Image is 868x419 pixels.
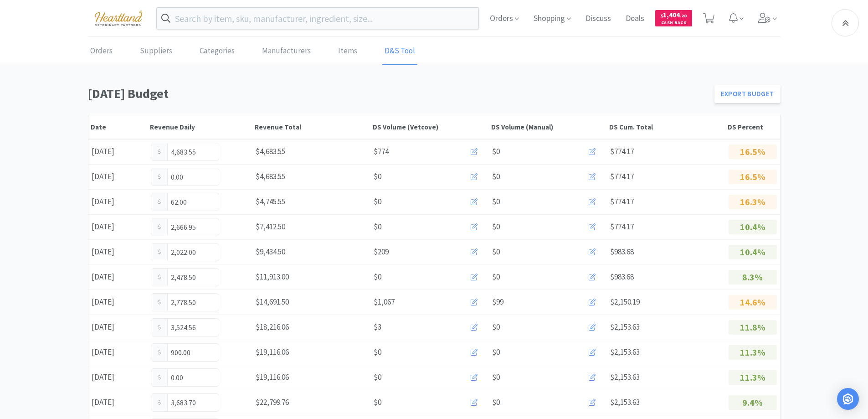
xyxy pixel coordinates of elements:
span: $99 [492,296,503,308]
a: Discuss [582,15,615,23]
span: $2,153.63 [610,347,640,357]
span: $0 [492,396,500,409]
span: $0 [374,271,381,283]
div: Revenue Total [255,123,369,131]
p: 16.5% [729,170,777,184]
span: $7,412.50 [256,222,285,232]
span: $0 [374,196,381,208]
a: Export Budget [714,85,781,103]
p: 8.3% [729,270,777,285]
p: 9.4% [729,395,777,410]
img: cad7bdf275c640399d9c6e0c56f98fd2_10.png [88,5,149,31]
p: 16.5% [729,145,777,159]
div: Open Intercom Messenger [837,388,859,410]
span: $19,116.06 [256,372,289,382]
div: DS Cum. Total [609,123,723,131]
div: [DATE] [88,293,148,311]
div: [DATE] [88,268,148,286]
p: 11.3% [729,370,777,385]
div: [DATE] [88,217,148,236]
span: $19,116.06 [256,347,289,357]
div: [DATE] [88,393,148,412]
span: $18,216.06 [256,322,289,332]
div: [DATE] [88,318,148,336]
p: 10.4% [729,245,777,259]
a: Orders [88,37,115,65]
div: [DATE] [88,343,148,362]
span: $14,691.50 [256,297,289,307]
a: Manufacturers [260,37,313,65]
div: DS Volume (Manual) [491,123,605,131]
span: $983.68 [610,247,634,257]
span: $774.17 [610,197,634,207]
a: D&S Tool [382,37,417,65]
span: $774.17 [610,171,634,181]
span: $0 [492,321,500,333]
span: $9,434.50 [256,247,285,257]
h1: [DATE] Budget [88,83,709,104]
span: 1,404 [661,10,687,19]
div: [DATE] [88,142,148,161]
p: 10.4% [729,220,777,234]
div: [DATE] [88,243,148,261]
span: $11,913.00 [256,272,289,282]
input: Search by item, sku, manufacturer, ingredient, size... [157,8,479,29]
p: 16.3% [729,195,777,209]
span: Cash Back [661,21,687,26]
div: Date [91,123,145,131]
span: $0 [492,371,500,383]
span: $ [661,13,663,19]
a: Deals [622,15,648,23]
span: $0 [374,396,381,409]
span: $2,153.63 [610,372,640,382]
span: $0 [374,346,381,358]
span: $0 [374,371,381,383]
span: $0 [492,145,500,158]
span: $4,683.55 [256,171,285,181]
span: $0 [492,246,500,258]
span: $0 [374,221,381,233]
a: Items [336,37,360,65]
div: [DATE] [88,192,148,211]
span: $0 [492,346,500,358]
span: $0 [374,171,381,183]
span: $4,745.55 [256,197,285,207]
span: $774 [374,145,389,158]
span: $774.17 [610,222,634,232]
p: 11.3% [729,345,777,360]
div: DS Percent [728,123,778,131]
span: $2,153.63 [610,322,640,332]
span: $0 [492,271,500,283]
p: 11.8% [729,320,777,335]
span: $3 [374,321,381,333]
span: $0 [492,171,500,183]
span: . 20 [680,13,687,19]
span: $0 [492,221,500,233]
span: $2,150.19 [610,297,640,307]
div: Revenue Daily [150,123,250,131]
span: $774.17 [610,146,634,156]
span: $22,799.76 [256,397,289,407]
span: $209 [374,246,389,258]
a: Categories [197,37,237,65]
span: $983.68 [610,272,634,282]
span: $0 [492,196,500,208]
a: $1,404.20Cash Back [655,6,692,31]
div: [DATE] [88,167,148,186]
span: $4,683.55 [256,146,285,156]
div: [DATE] [88,368,148,387]
span: $2,153.63 [610,397,640,407]
span: $1,067 [374,296,395,308]
p: 14.6% [729,295,777,310]
a: Suppliers [138,37,175,65]
div: DS Volume (Vetcove) [373,123,487,131]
